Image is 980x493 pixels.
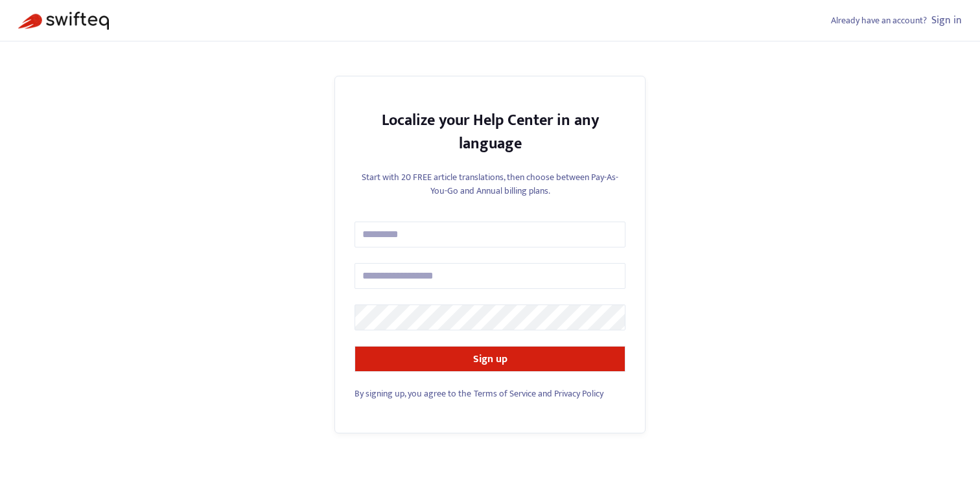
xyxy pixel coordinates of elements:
div: and [355,387,625,400]
span: Already have an account? [831,13,927,28]
img: Swifteq [18,12,109,30]
p: Start with 20 FREE article translations, then choose between Pay-As-You-Go and Annual billing plans. [355,170,625,198]
span: By signing up, you agree to the [355,386,471,401]
a: Terms of Service [474,386,536,401]
strong: Sign up [473,350,507,368]
a: Sign in [931,12,962,29]
button: Sign up [355,346,625,372]
strong: Localize your Help Center in any language [382,108,599,157]
a: Privacy Policy [554,386,603,401]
